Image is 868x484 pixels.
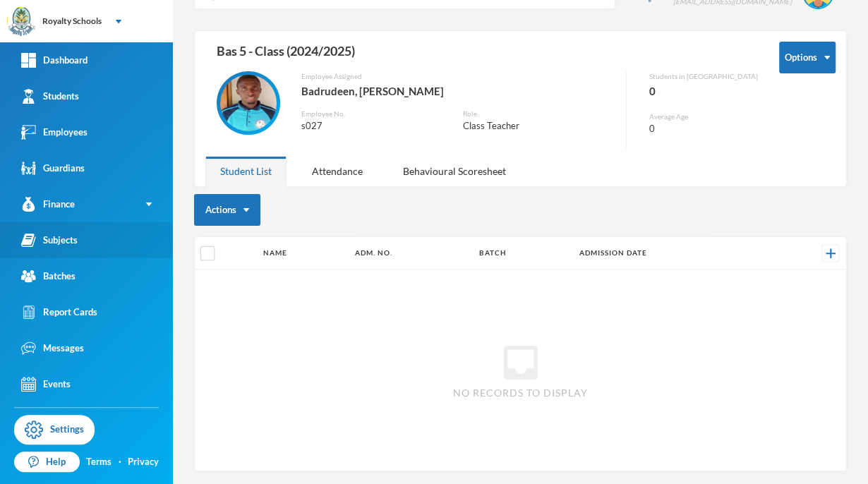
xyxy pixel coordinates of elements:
div: · [119,455,121,469]
i: inbox [498,340,543,385]
img: EMPLOYEE [220,75,277,131]
div: 0 [649,82,758,100]
div: Bas 5 - Class (2024/2025) [205,42,758,71]
button: Actions [194,194,260,226]
div: 0 [649,122,758,136]
div: Events [21,377,71,392]
div: Student List [205,156,287,186]
th: Name [256,237,348,270]
th: Batch [472,237,572,270]
button: Options [779,42,836,73]
div: Students [21,89,79,104]
div: Subjects [21,233,78,248]
div: Batches [21,269,76,284]
div: Attendance [297,156,378,186]
a: Settings [14,415,95,444]
span: No records to display [453,385,588,400]
img: logo [8,8,36,36]
div: Guardians [21,161,85,176]
div: Employees [21,125,88,140]
a: Terms [86,455,111,469]
div: Employee Assigned [301,71,615,82]
th: Admission Date [572,237,770,270]
a: Privacy [128,455,159,469]
div: Finance [21,197,75,212]
div: Behavioural Scoresheet [388,156,521,186]
a: Help [14,452,80,473]
div: Students in [GEOGRAPHIC_DATA] [649,71,758,82]
div: Dashboard [21,53,88,68]
div: Royalty Schools [42,15,102,28]
div: Role [463,109,616,119]
div: Class Teacher [463,119,616,133]
div: Messages [21,341,84,356]
div: s027 [301,119,442,133]
th: Adm. No. [348,237,472,270]
div: Badrudeen, [PERSON_NAME] [301,82,615,100]
div: Report Cards [21,305,97,320]
div: Employee No. [301,109,442,119]
img: + [826,248,836,258]
div: Average Age [649,111,758,122]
